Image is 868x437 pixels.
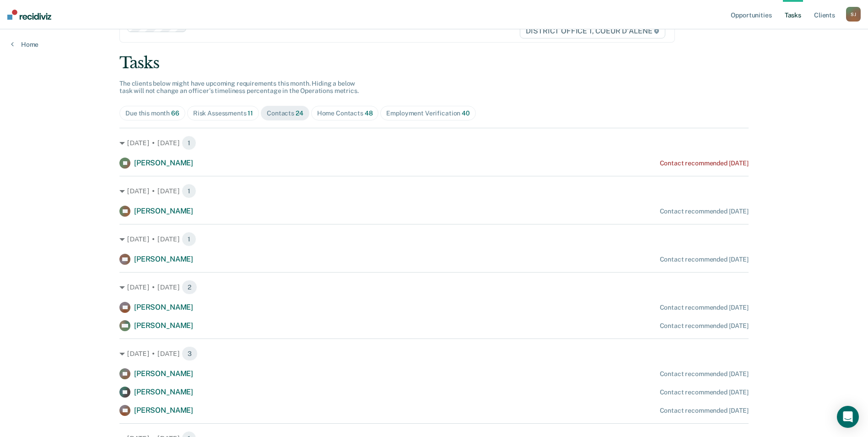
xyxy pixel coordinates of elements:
span: [PERSON_NAME] [134,406,193,415]
div: [DATE] • [DATE] 1 [119,136,749,150]
div: Contact recommended [DATE] [660,322,749,330]
span: [PERSON_NAME] [134,303,193,311]
div: Tasks [119,54,749,72]
div: Contact recommended [DATE] [660,304,749,311]
div: Contact recommended [DATE] [660,159,749,167]
span: [PERSON_NAME] [134,321,193,330]
div: Contact recommended [DATE] [660,208,749,215]
img: Recidiviz [7,10,51,20]
span: DISTRICT OFFICE 1, COEUR D'ALENE [520,24,665,38]
span: 1 [182,232,196,246]
span: [PERSON_NAME] [134,158,193,167]
span: 24 [296,109,303,117]
div: Contact recommended [DATE] [660,370,749,378]
div: [DATE] • [DATE] 1 [119,184,749,198]
span: 40 [462,109,470,117]
span: 3 [182,346,198,361]
a: Home [11,40,38,49]
div: S J [846,7,861,22]
span: 1 [182,184,196,198]
span: [PERSON_NAME] [134,207,193,215]
span: The clients below might have upcoming requirements this month. Hiding a below task will not chang... [119,80,359,95]
span: 2 [182,280,197,295]
div: [DATE] • [DATE] 3 [119,346,749,361]
span: 1 [182,136,196,150]
div: [DATE] • [DATE] 1 [119,232,749,246]
span: 66 [171,109,179,117]
div: Contact recommended [DATE] [660,388,749,396]
div: Due this month [125,109,179,117]
span: [PERSON_NAME] [134,369,193,378]
span: [PERSON_NAME] [134,388,193,396]
span: 48 [365,109,373,117]
span: 11 [248,109,253,117]
div: Contacts [267,109,303,117]
div: Risk Assessments [193,109,253,117]
div: Employment Verification [386,109,469,117]
div: Open Intercom Messenger [837,406,859,428]
div: Home Contacts [317,109,373,117]
div: [DATE] • [DATE] 2 [119,280,749,295]
button: SJ [846,7,861,22]
span: [PERSON_NAME] [134,255,193,263]
div: Contact recommended [DATE] [660,256,749,263]
div: Contact recommended [DATE] [660,407,749,415]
